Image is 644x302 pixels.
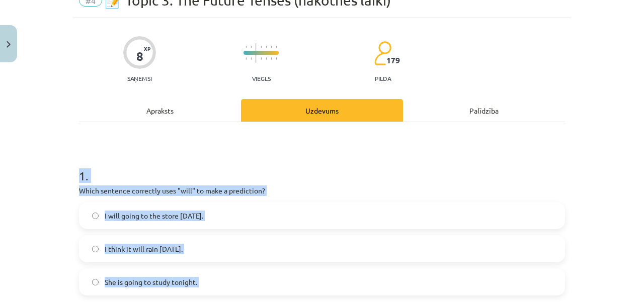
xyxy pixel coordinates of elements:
span: I will going to the store [DATE]. [105,211,203,221]
img: icon-close-lesson-0947bae3869378f0d4975bcd49f059093ad1ed9edebbc8119c70593378902aed.svg [7,41,11,48]
img: icon-short-line-57e1e144782c952c97e751825c79c345078a6d821885a25fce030b3d8c18986b.svg [276,57,277,60]
img: icon-short-line-57e1e144782c952c97e751825c79c345078a6d821885a25fce030b3d8c18986b.svg [261,46,262,48]
p: Which sentence correctly uses "will" to make a prediction? [79,185,565,196]
img: icon-short-line-57e1e144782c952c97e751825c79c345078a6d821885a25fce030b3d8c18986b.svg [251,57,252,60]
div: Palīdzība [403,99,565,122]
img: icon-short-line-57e1e144782c952c97e751825c79c345078a6d821885a25fce030b3d8c18986b.svg [266,57,267,60]
img: icon-short-line-57e1e144782c952c97e751825c79c345078a6d821885a25fce030b3d8c18986b.svg [271,46,272,48]
img: icon-short-line-57e1e144782c952c97e751825c79c345078a6d821885a25fce030b3d8c18986b.svg [251,46,252,48]
img: icon-long-line-d9ea69661e0d244f92f715978eff75569469978d946b2353a9bb055b3ed8787d.svg [256,43,257,63]
h1: 1 . [79,151,565,182]
span: XP [144,46,150,51]
div: 8 [136,49,143,63]
img: icon-short-line-57e1e144782c952c97e751825c79c345078a6d821885a25fce030b3d8c18986b.svg [266,46,267,48]
p: pilda [375,75,391,82]
span: I think it will rain [DATE]. [105,244,183,254]
img: icon-short-line-57e1e144782c952c97e751825c79c345078a6d821885a25fce030b3d8c18986b.svg [271,57,272,60]
img: icon-short-line-57e1e144782c952c97e751825c79c345078a6d821885a25fce030b3d8c18986b.svg [246,46,247,48]
div: Uzdevums [241,99,403,122]
p: Saņemsi [123,75,156,82]
img: icon-short-line-57e1e144782c952c97e751825c79c345078a6d821885a25fce030b3d8c18986b.svg [276,46,277,48]
div: Apraksts [79,99,241,122]
input: She is going to study tonight. [92,279,99,285]
p: Viegls [252,75,271,82]
input: I will going to the store [DATE]. [92,213,99,219]
input: I think it will rain [DATE]. [92,246,99,252]
span: 179 [386,56,400,65]
img: students-c634bb4e5e11cddfef0936a35e636f08e4e9abd3cc4e673bd6f9a4125e45ecb1.svg [374,41,391,66]
span: She is going to study tonight. [105,277,197,287]
img: icon-short-line-57e1e144782c952c97e751825c79c345078a6d821885a25fce030b3d8c18986b.svg [261,57,262,60]
img: icon-short-line-57e1e144782c952c97e751825c79c345078a6d821885a25fce030b3d8c18986b.svg [246,57,247,60]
